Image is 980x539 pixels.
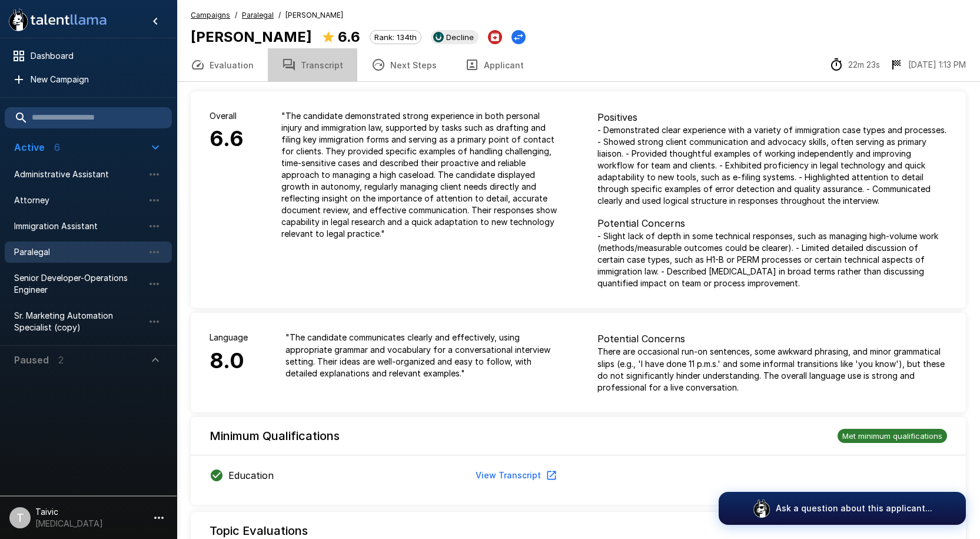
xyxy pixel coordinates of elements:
span: Rank: 134th [370,32,421,42]
button: Ask a question about this applicant... [719,492,966,525]
p: Positives [597,110,948,124]
span: Decline [441,32,479,42]
div: The date and time when the interview was completed [889,58,966,72]
p: 22m 23s [848,59,880,71]
p: - Slight lack of depth in some technical responses, such as managing high-volume work (methods/me... [597,230,948,289]
button: Evaluation [177,48,268,81]
u: Campaigns [191,11,230,19]
button: Applicant [451,48,538,81]
span: / [235,9,237,21]
p: Potential Concerns [597,216,948,230]
button: Change Stage [511,30,526,44]
span: Met minimum qualifications [838,431,947,441]
h6: 6.6 [210,122,244,156]
button: Next Steps [357,48,451,81]
p: Ask a question about this applicant... [776,502,932,514]
p: [DATE] 1:13 PM [908,59,966,71]
b: 6.6 [338,28,360,45]
p: " The candidate demonstrated strong experience in both personal injury and immigration law, suppo... [281,110,560,240]
img: ukg_logo.jpeg [433,32,444,42]
button: Transcript [268,48,357,81]
p: - Demonstrated clear experience with a variety of immigration case types and processes. - Showed ... [597,124,948,207]
button: View Transcript [471,465,560,487]
p: Education [228,468,274,482]
div: The time between starting and completing the interview [829,58,880,72]
p: Overall [210,110,244,122]
div: View profile in UKG [431,30,479,44]
b: [PERSON_NAME] [191,28,312,45]
img: logo_glasses@2x.png [752,499,771,518]
h6: Minimum Qualifications [210,426,340,445]
h6: 8.0 [210,344,248,378]
span: / [278,9,281,21]
span: [PERSON_NAME] [285,9,343,21]
p: Language [210,332,248,343]
p: There are occasional run-on sentences, some awkward phrasing, and minor grammatical slips (e.g., ... [597,346,948,393]
button: Archive Applicant [488,30,502,44]
p: Potential Concerns [597,332,948,346]
p: " The candidate communicates clearly and effectively, using appropriate grammar and vocabulary fo... [285,332,560,379]
u: Paralegal [242,11,274,19]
